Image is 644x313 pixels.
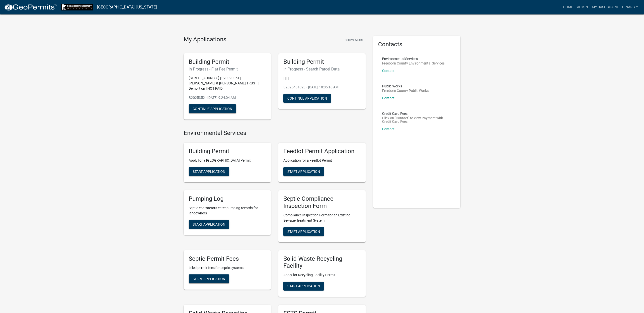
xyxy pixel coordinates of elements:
p: Public Works [382,84,429,88]
p: Apply for Recycling Facility Permit [283,272,361,278]
button: Continue Application [283,94,331,103]
img: Freeborn County, Minnesota [61,4,93,10]
h6: In Progress - Flat Fee Permit [189,67,266,71]
p: Click on "Contact" to view Payment with Credit Card Fees. [382,116,451,123]
button: Show More [343,36,366,44]
p: Apply for a [GEOGRAPHIC_DATA] Permit [189,158,266,163]
h5: Pumping Log [189,195,266,202]
p: B2025352 - [DATE] 9:24:04 AM [189,95,266,100]
button: Start Application [189,274,229,283]
a: ginarg [620,2,640,12]
p: | | | | [283,75,361,81]
p: Environmental Services [382,57,445,61]
p: B2025481023 - [DATE] 10:05:18 AM [283,85,361,90]
button: Start Application [283,227,324,236]
span: Start Application [287,229,320,233]
p: Credit Card Fees [382,112,451,115]
p: Freeborn County Public Works [382,89,429,92]
h5: Feedlot Permit Application [283,148,361,155]
button: Start Application [283,167,324,176]
button: Continue Application [189,104,236,113]
p: Freeborn County Environmental Services [382,62,445,65]
h5: Building Permit [189,58,266,65]
span: Start Application [193,277,225,281]
a: Home [561,2,575,12]
h5: Building Permit [283,58,361,65]
a: Contact [382,69,395,73]
h5: Contacts [378,41,455,48]
h4: Environmental Services [184,129,366,137]
h5: Solid Waste Recycling Facility [283,255,361,270]
p: billed permit fees for septic systems [189,265,266,270]
button: Start Application [189,167,229,176]
p: Compliance Inspection Form for an Existing Sewage Treatment System. [283,213,361,223]
p: [STREET_ADDRESS] | 020090051 | [PERSON_NAME] & [PERSON_NAME] TRUST | Demolition | NOT PAID [189,75,266,91]
span: Start Application [287,284,320,288]
a: [GEOGRAPHIC_DATA], [US_STATE] [97,3,157,11]
h5: Septic Permit Fees [189,255,266,262]
h5: Building Permit [189,148,266,155]
button: Start Application [283,282,324,291]
span: Start Application [193,222,225,226]
p: Septic contractors enter pumping records for landowners [189,205,266,216]
span: Start Application [193,170,225,174]
h6: In Progress - Search Parcel Data [283,67,361,71]
span: Start Application [287,170,320,174]
button: Start Application [189,220,229,229]
h4: My Applications [184,36,226,43]
p: Application for a Feedlot Permit [283,158,361,163]
a: Contact [382,127,395,131]
h5: Septic Compliance Inspection Form [283,195,361,210]
a: Contact [382,96,395,100]
a: My Dashboard [590,2,620,12]
a: Admin [575,2,590,12]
